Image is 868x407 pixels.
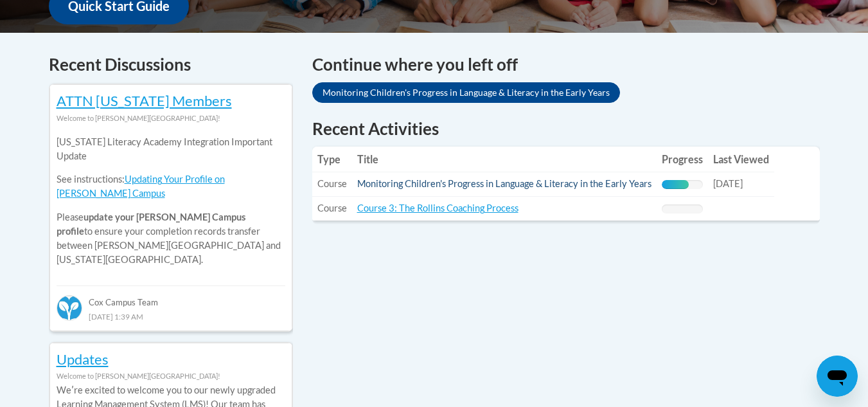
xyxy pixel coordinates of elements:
[57,172,285,201] p: See instructions:
[662,180,689,189] div: Progress, %
[57,350,109,368] a: Updates
[357,203,518,213] a: Course 3: The Rollins Coaching Process
[57,369,285,383] div: Welcome to [PERSON_NAME][GEOGRAPHIC_DATA]!
[312,117,820,140] h1: Recent Activities
[57,212,245,237] b: update your [PERSON_NAME] Campus profile
[57,125,285,276] div: Please to ensure your completion records transfer between [PERSON_NAME][GEOGRAPHIC_DATA] and [US_...
[312,52,820,77] h4: Continue where you left off
[49,52,293,77] h4: Recent Discussions
[657,147,708,172] th: Progress
[57,309,285,323] div: [DATE] 1:39 AM
[57,135,285,163] p: [US_STATE] Literacy Academy Integration Important Update
[57,92,232,109] a: ATTN [US_STATE] Members
[708,147,774,172] th: Last Viewed
[312,82,620,103] a: Monitoring Children's Progress in Language & Literacy in the Early Years
[57,295,82,321] img: Cox Campus Team
[317,178,347,189] span: Course
[312,147,352,172] th: Type
[317,203,347,213] span: Course
[57,174,225,199] a: Updating Your Profile on [PERSON_NAME] Campus
[352,147,657,172] th: Title
[57,285,285,309] div: Cox Campus Team
[713,178,743,189] span: [DATE]
[817,356,858,397] iframe: Button to launch messaging window
[357,178,651,189] a: Monitoring Children's Progress in Language & Literacy in the Early Years
[57,111,285,125] div: Welcome to [PERSON_NAME][GEOGRAPHIC_DATA]!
